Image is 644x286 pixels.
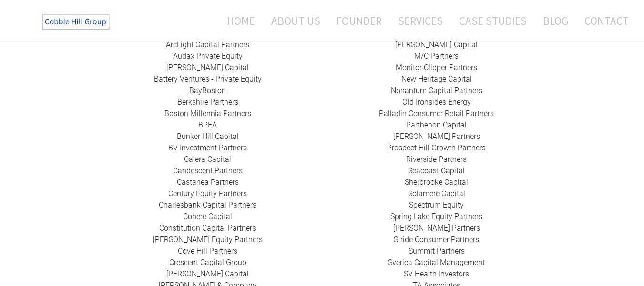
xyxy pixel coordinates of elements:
a: [PERSON_NAME] Capital [166,269,249,278]
a: ​Bunker Hill Capital [177,132,239,141]
a: ​Parthenon Capital [406,120,467,129]
a: Palladin Consumer Retail Partners [379,109,494,118]
a: Blog [536,8,575,33]
a: Seacoast Capital [408,166,465,175]
a: Candescent Partners [173,166,243,175]
a: Home [213,8,262,33]
a: Spectrum Equity [409,201,464,210]
a: Prospect Hill Growth Partners [387,143,486,152]
a: ​M/C Partners [414,52,459,61]
a: BV Investment Partners [168,143,247,152]
a: [PERSON_NAME] Capital [166,63,249,72]
a: Calera Capital [184,155,231,164]
a: Summit Partners [409,246,465,255]
a: Services [391,8,450,33]
img: The Cobble Hill Group LLC [36,10,117,34]
a: Spring Lake Equity Partners [390,212,482,221]
a: ​Century Equity Partners [168,189,247,198]
a: ​ArcLight Capital Partners [166,40,249,49]
a: ​Old Ironsides Energy [402,97,471,106]
a: Contact [577,8,629,33]
a: ​Crescent Capital Group [169,258,246,267]
a: Stride Consumer Partners [394,235,479,244]
a: [PERSON_NAME] Partners [393,223,480,233]
a: BPEA [198,120,217,129]
a: [PERSON_NAME] Capital [395,40,478,49]
a: Case Studies [452,8,534,33]
a: BayBoston [189,86,226,95]
a: Sverica Capital Management [388,258,485,267]
a: ​[PERSON_NAME] Equity Partners [153,235,263,244]
a: Audax Private Equity [173,52,243,61]
a: Riverside Partners [406,155,467,164]
a: ​Castanea Partners [177,178,239,187]
a: Cove Hill Partners [178,246,237,255]
a: ​Monitor Clipper Partners [396,63,477,72]
a: About Us [264,8,327,33]
a: Nonantum Capital Partners [391,86,482,95]
a: Berkshire Partners [177,97,238,106]
a: Constitution Capital Partners [159,223,256,233]
a: Founder [329,8,389,33]
a: Battery Ventures - Private Equity [154,74,262,84]
a: New Heritage Capital [401,74,472,84]
a: Charlesbank Capital Partners [159,201,256,210]
a: SV Health Investors [404,269,469,278]
a: ​[PERSON_NAME] Partners [393,132,480,141]
a: ​Sherbrooke Capital​ [405,178,468,187]
a: Solamere Capital [408,189,465,198]
a: Cohere Capital [183,212,232,221]
a: Boston Millennia Partners [164,109,251,118]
